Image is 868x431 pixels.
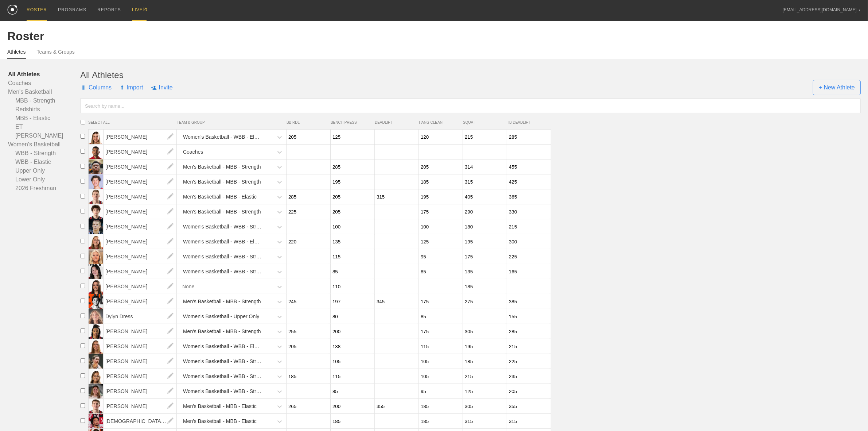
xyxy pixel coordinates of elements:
a: [PERSON_NAME] [104,253,177,259]
div: Men's Basketball - MBB - Elastic [183,415,257,428]
span: [PERSON_NAME] [104,354,177,369]
iframe: Chat Widget [832,396,868,431]
a: [PERSON_NAME] [104,373,177,379]
div: Men's Basketball - MBB - Strength [183,295,261,308]
div: Men's Basketball - MBB - Elastic [183,190,257,204]
a: Redshirts [8,105,80,114]
div: Men's Basketball - MBB - Strength [183,325,261,338]
div: Women's Basketball - WBB - Strength [183,265,262,278]
div: Women's Basketball - WBB - Strength [183,370,262,383]
div: ▼ [859,8,861,12]
span: + New Athlete [813,80,861,95]
a: [PERSON_NAME] [104,268,177,274]
div: Roster [7,30,861,43]
a: [PERSON_NAME] [104,343,177,349]
span: BB RDL [287,120,327,124]
div: Women's Basketball - WBB - Elastic [183,340,262,353]
a: Men's Basketball [8,88,80,96]
img: edit.png [163,369,178,384]
img: edit.png [163,189,178,204]
a: Coaches [8,79,80,88]
span: TEAM & GROUP [177,120,287,124]
a: [PERSON_NAME] [104,238,177,245]
img: edit.png [163,130,178,144]
a: MBB - Elastic [8,114,80,123]
img: edit.png [163,249,178,264]
span: Import [120,77,143,99]
a: [PERSON_NAME] [104,193,177,200]
span: [PERSON_NAME] [104,159,177,174]
span: [PERSON_NAME] [104,234,177,249]
span: [PERSON_NAME] [104,174,177,189]
div: Women's Basketball - WBB - Strength [183,220,262,234]
span: [PERSON_NAME] [104,279,177,294]
span: [PERSON_NAME] [104,384,177,399]
span: [PERSON_NAME] [104,264,177,279]
img: edit.png [163,145,178,159]
img: edit.png [163,414,178,428]
a: Upper Only [8,166,80,175]
span: Columns [80,77,112,99]
img: edit.png [163,294,178,309]
div: Women's Basketball - WBB - Strength [183,355,262,368]
span: [PERSON_NAME] [104,130,177,144]
span: [PERSON_NAME] [104,339,177,354]
span: Dylyn Dress [104,309,177,324]
img: edit.png [163,399,178,413]
a: [PERSON_NAME] [104,134,177,140]
a: [PERSON_NAME] [104,149,177,155]
div: All Athletes [80,70,861,80]
img: edit.png [163,219,178,234]
a: WBB - Strength [8,149,80,158]
img: edit.png [163,309,178,324]
span: SQUAT [463,120,503,124]
div: Women's Basketball - WBB - Elastic [183,235,262,249]
a: Lower Only [8,175,80,184]
a: [PERSON_NAME] [104,178,177,185]
a: Dylyn Dress [104,313,177,319]
span: TB DEADLIFT [507,120,548,124]
a: [PERSON_NAME] [104,328,177,334]
div: Men's Basketball - MBB - Strength [183,205,261,219]
img: edit.png [163,339,178,354]
span: SELECT ALL [88,120,177,124]
img: logo [7,5,17,15]
img: edit.png [163,279,178,294]
a: [PERSON_NAME] [104,223,177,230]
span: BENCH PRESS [331,120,371,124]
a: 2026 Freshman [8,184,80,193]
a: [PERSON_NAME] [104,403,177,409]
input: Search by name... [80,99,861,113]
img: edit.png [163,384,178,399]
div: Men's Basketball - MBB - Strength [183,160,261,174]
a: [PERSON_NAME] [104,388,177,394]
span: [DEMOGRAPHIC_DATA][PERSON_NAME][DEMOGRAPHIC_DATA] [104,414,177,428]
a: All Athletes [8,70,80,79]
span: [PERSON_NAME] [104,249,177,264]
span: [PERSON_NAME] [104,399,177,413]
div: Women's Basketball - WBB - Strength [183,250,262,263]
div: Men's Basketball - MBB - Elastic [183,400,257,413]
a: [PERSON_NAME] [8,131,80,140]
img: edit.png [163,264,178,279]
span: Invite [151,77,172,99]
span: [PERSON_NAME] [104,219,177,234]
a: [DEMOGRAPHIC_DATA][PERSON_NAME][DEMOGRAPHIC_DATA] [104,418,177,424]
div: Women's Basketball - WBB - Strength [183,385,262,398]
span: [PERSON_NAME] [104,294,177,309]
div: Women's Basketball - WBB - Elastic [183,130,262,144]
a: [PERSON_NAME] [104,358,177,364]
img: edit.png [163,324,178,339]
a: MBB - Strength [8,96,80,105]
a: [PERSON_NAME] [104,163,177,170]
a: Teams & Groups [37,49,75,58]
div: Men's Basketball - MBB - Strength [183,175,261,189]
a: WBB - Elastic [8,158,80,166]
span: DEADLIFT [375,120,415,124]
span: HANG CLEAN [419,120,459,124]
a: ET [8,123,80,131]
img: edit.png [163,159,178,174]
a: Athletes [7,49,26,59]
span: [PERSON_NAME] [104,145,177,159]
